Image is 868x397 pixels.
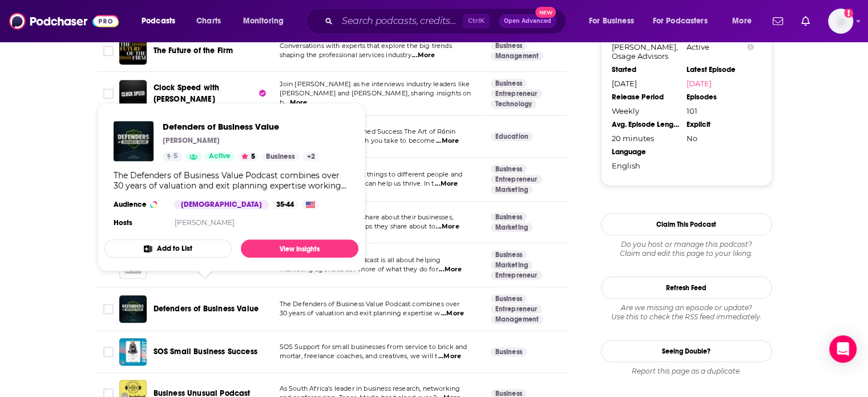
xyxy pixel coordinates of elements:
span: ...More [436,137,459,146]
span: shaping the professional services industry [280,51,411,59]
a: Marketing [491,260,533,270]
a: [DATE] [687,79,754,88]
span: Monitoring [243,13,284,29]
span: For Podcasters [653,13,708,29]
span: Clock Speed with [PERSON_NAME] [154,83,220,104]
button: open menu [581,12,648,30]
span: Logged in as Bcprpro33 [828,9,853,34]
span: ...More [412,51,435,60]
div: No [687,134,754,143]
a: Entrepreneur [491,175,542,184]
div: 35-44 [272,200,298,209]
a: [PERSON_NAME] [175,218,235,227]
img: The Future of the Firm [119,37,147,65]
span: More [732,13,752,29]
span: As South Africa’s leader in business research, networking [280,384,461,392]
button: open menu [724,12,766,30]
div: Language [612,147,679,157]
a: Entrepreneur [491,304,542,314]
div: Release Period [612,93,679,102]
img: Podchaser - Follow, Share and Rate Podcasts [9,10,119,32]
span: Toggle select row [103,46,114,56]
svg: Add a profile image [844,9,853,18]
span: mortar, freelance coaches, and creatives, we will t [280,352,438,360]
span: Conversations with experts that explore the big trends [280,42,452,50]
span: SOS Support for small businesses from service to brick and [280,343,467,351]
div: Active [687,42,754,51]
span: marketing agencies sell more of what they do for [280,265,438,273]
a: Business [491,79,527,88]
div: Explicit [687,120,754,129]
a: Show notifications dropdown [797,11,814,31]
button: Claim This Podcast [601,213,772,235]
span: Toggle select row [103,304,114,314]
span: Ctrl K [463,14,490,29]
button: Open AdvancedNew [499,14,556,28]
a: Business [491,212,527,222]
span: Listen to business owners share about their businesses, [280,213,453,221]
a: Clock Speed with [PERSON_NAME] [154,82,267,105]
a: Business [261,152,300,161]
button: Add to List [104,239,232,258]
a: Business [491,41,527,50]
a: Defenders of Business Value [163,121,320,132]
div: [DATE] [612,79,679,88]
span: ...More [435,179,458,189]
span: ...More [439,265,462,274]
a: Business [491,250,527,259]
div: Search podcasts, credits, & more... [317,8,577,34]
div: Report this page as a duplicate. [601,367,772,376]
button: Show Info [747,43,754,51]
button: Refresh Feed [601,276,772,299]
a: Defenders of Business Value [154,303,259,315]
span: For Business [589,13,634,29]
div: Avg. Episode Length [612,120,679,129]
span: 30 years of valuation and exit planning expertise w [280,309,441,317]
span: Toggle select row [103,347,114,357]
a: Business [491,347,527,356]
img: SOS Small Business Success [119,338,147,366]
a: Marketing [491,223,533,232]
div: Started [612,65,679,74]
a: View Insights [241,239,358,258]
div: 101 [687,106,754,115]
div: [DEMOGRAPHIC_DATA] [174,200,269,209]
h4: Hosts [114,218,132,227]
a: Entrepreneur [491,89,542,98]
div: 20 minutes [612,134,679,143]
a: 5 [163,152,182,161]
a: Entrepreneur [491,271,542,280]
button: 5 [238,152,259,161]
button: open menu [235,12,298,30]
span: 5 [173,151,177,162]
button: open menu [645,12,724,30]
div: Are we missing an episode or update? Use this to check the RSS feed immediately. [601,303,772,322]
a: SOS Small Business Success [154,346,257,358]
div: English [612,161,679,170]
span: Strategy, Execution, Sustained Success The Art of Rōnin [280,127,456,135]
a: Business [491,294,527,303]
a: Show notifications dropdown [768,11,788,31]
a: Marketing [491,185,533,194]
span: ...More [441,309,464,318]
span: ...More [436,222,459,231]
div: [PERSON_NAME], Osage Advisors [612,42,679,61]
span: Leadership is about the path you take to become [280,137,435,145]
a: Technology [491,99,537,109]
h3: Audience [114,200,165,209]
span: Join [PERSON_NAME] as he interviews industry leaders like [280,80,470,88]
span: The Future of the Firm [154,46,233,55]
a: Seeing Double? [601,340,772,362]
span: Defenders of Business Value [154,304,259,314]
div: The Defenders of Business Value Podcast combines over 30 years of valuation and exit planning exp... [114,170,349,191]
img: Clock Speed with Shamus Madan [119,80,147,107]
span: The Defenders of Business Value Podcast combines over [280,300,460,308]
span: Charts [196,13,221,29]
img: User Profile [828,9,853,34]
div: Weekly [612,106,679,115]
